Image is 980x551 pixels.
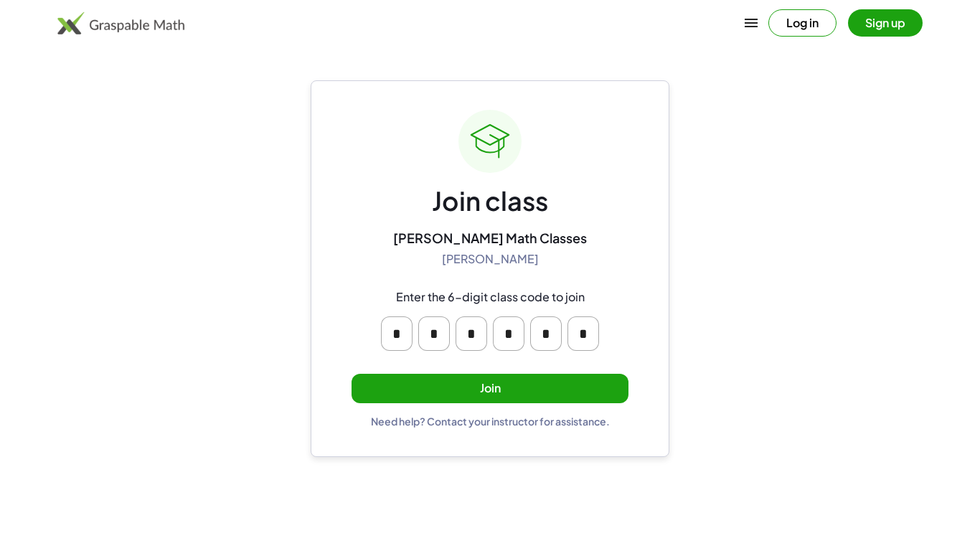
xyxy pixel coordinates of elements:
input: Please enter OTP character 6 [567,316,599,351]
div: Join class [432,184,548,218]
input: Please enter OTP character 1 [381,316,413,351]
div: [PERSON_NAME] [442,252,539,267]
div: [PERSON_NAME] Math Classes [393,230,587,246]
input: Please enter OTP character 4 [493,316,524,351]
input: Please enter OTP character 3 [456,316,487,351]
div: Need help? Contact your instructor for assistance. [371,415,610,428]
button: Join [352,374,628,403]
div: Enter the 6-digit class code to join [396,290,585,305]
input: Please enter OTP character 5 [530,316,562,351]
button: Log in [768,9,837,37]
button: Sign up [848,9,923,37]
input: Please enter OTP character 2 [418,316,450,351]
